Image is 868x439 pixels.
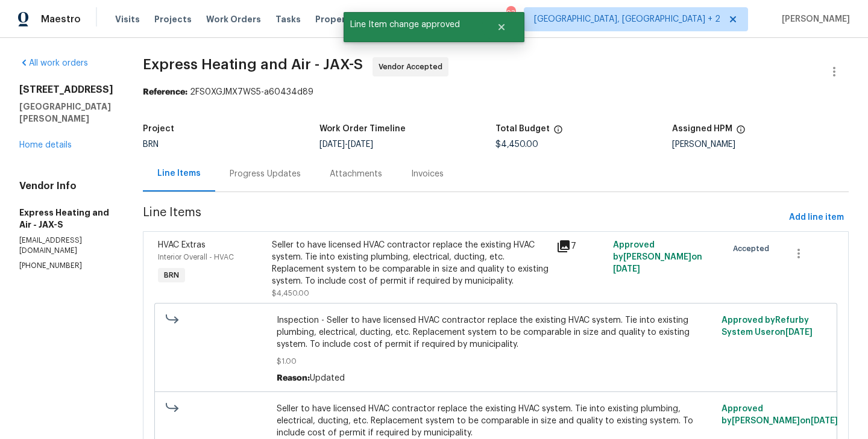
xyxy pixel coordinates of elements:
span: Line Item change approved [344,12,482,37]
div: 2FS0XGJMX7WS5-a60434d89 [143,86,849,98]
div: Progress Updates [230,168,301,180]
span: Properties [315,13,362,25]
span: Line Items [143,207,784,229]
div: Seller to have licensed HVAC contractor replace the existing HVAC system. Tie into existing plumb... [272,239,549,287]
span: [GEOGRAPHIC_DATA], [GEOGRAPHIC_DATA] + 2 [534,13,720,25]
span: Interior Overall - HVAC [158,254,234,261]
span: The total cost of line items that have been proposed by Opendoor. This sum includes line items th... [553,125,563,140]
span: [DATE] [613,265,640,273]
h5: [GEOGRAPHIC_DATA][PERSON_NAME] [19,101,114,125]
h2: [STREET_ADDRESS] [19,84,114,96]
span: Seller to have licensed HVAC contractor replace the existing HVAC system. Tie into existing plumb... [277,403,714,439]
span: Approved by Refurby System User on [722,316,813,337]
span: $4,450.00 [495,140,538,149]
span: [DATE] [785,328,813,337]
span: Vendor Accepted [379,61,447,73]
span: $1.00 [277,355,714,367]
span: Visits [115,13,140,25]
div: [PERSON_NAME] [672,140,849,149]
span: [DATE] [319,140,345,149]
span: Inspection - Seller to have licensed HVAC contractor replace the existing HVAC system. Tie into e... [277,314,714,350]
h4: Vendor Info [19,180,114,192]
div: 93 [506,7,515,19]
a: Home details [19,141,72,149]
h5: Project [143,125,174,133]
span: Accepted [733,243,774,255]
p: [EMAIL_ADDRESS][DOMAIN_NAME] [19,235,114,256]
span: BRN [159,269,184,281]
span: Tasks [275,15,301,23]
span: Reason: [277,374,310,382]
h5: Work Order Timeline [319,125,406,133]
span: [PERSON_NAME] [777,13,850,25]
div: 7 [556,239,606,254]
h5: Express Heating and Air - JAX-S [19,207,114,231]
span: Projects [154,13,192,25]
a: All work orders [19,59,88,67]
span: The hpm assigned to this work order. [736,125,746,140]
span: Express Heating and Air - JAX-S [143,57,363,72]
h5: Total Budget [495,125,550,133]
button: Close [482,15,521,39]
b: Reference: [143,88,187,96]
div: Invoices [411,168,444,180]
span: - [319,140,373,149]
span: Maestro [41,13,81,25]
span: Approved by [PERSON_NAME] on [722,405,838,425]
span: Updated [310,374,345,382]
span: Work Orders [206,13,261,25]
span: $4,450.00 [272,290,309,297]
span: Add line item [789,210,844,225]
p: [PHONE_NUMBER] [19,261,114,271]
span: [DATE] [811,417,838,425]
div: Attachments [330,168,382,180]
span: Approved by [PERSON_NAME] on [613,241,702,273]
span: BRN [143,140,159,149]
span: [DATE] [348,140,373,149]
button: Add line item [784,207,849,229]
div: Line Items [157,167,201,179]
h5: Assigned HPM [672,125,732,133]
span: HVAC Extras [158,241,206,249]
